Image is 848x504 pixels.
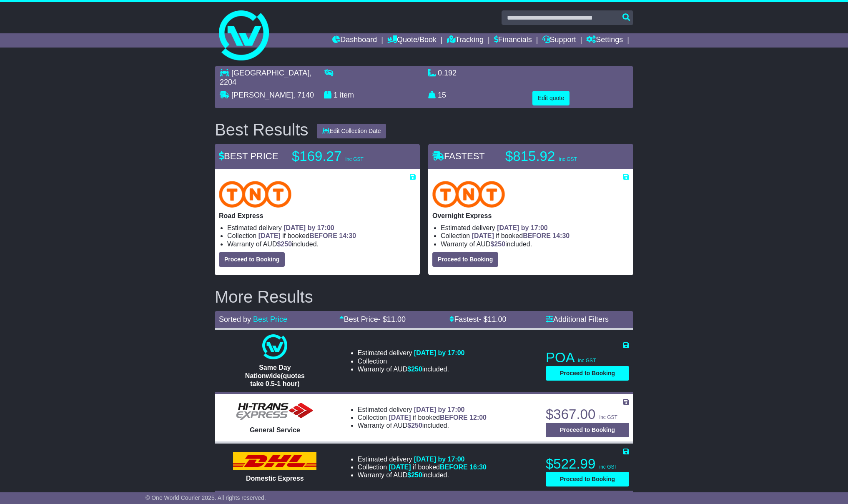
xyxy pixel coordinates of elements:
span: BEFORE [440,414,468,421]
span: 0.192 [438,69,457,77]
div: Best Results [211,120,313,139]
span: BEST PRICE [219,151,278,161]
span: [DATE] by 17:00 [284,224,334,231]
span: $ [407,471,422,479]
span: if booked [258,232,356,239]
a: Additional Filters [546,315,609,323]
p: POA [546,349,629,366]
span: General Service [250,426,300,434]
span: - $ [378,315,406,323]
span: [DATE] [258,232,281,239]
a: Support [542,33,576,48]
img: TNT Domestic: Road Express [219,181,291,208]
a: Dashboard [332,33,377,48]
span: 11.00 [387,315,406,323]
span: 250 [411,422,422,429]
span: BEFORE [440,464,468,471]
p: $815.92 [505,148,610,165]
button: Edit Collection Date [317,124,386,138]
span: [DATE] [472,232,494,239]
span: $ [407,366,422,373]
span: inc GST [559,156,577,162]
a: Settings [586,33,623,48]
li: Collection [358,463,487,471]
li: Collection [358,414,487,421]
p: $169.27 [292,148,396,165]
a: Fastest- $11.00 [449,315,506,323]
span: [DATE] by 17:00 [414,349,465,356]
p: Road Express [219,212,416,220]
a: Best Price- $11.00 [339,315,406,323]
span: [DATE] [389,414,411,421]
span: 14:30 [552,232,570,239]
p: $367.00 [546,406,629,423]
li: Warranty of AUD included. [358,471,487,479]
span: 16:30 [469,464,487,471]
span: 250 [411,366,422,373]
span: inc GST [599,414,617,420]
span: Domestic Express [246,475,304,482]
p: Overnight Express [432,212,629,220]
button: Proceed to Booking [546,366,629,381]
span: if booked [389,414,487,421]
span: [DATE] by 17:00 [497,224,548,231]
span: Same Day Nationwide(quotes take 0.5-1 hour) [245,364,305,387]
img: DHL: Domestic Express [233,452,316,470]
span: $ [490,241,505,248]
li: Warranty of AUD included. [358,421,487,429]
span: $ [407,422,422,429]
h2: More Results [215,288,633,306]
li: Warranty of AUD included. [358,365,465,373]
span: [DATE] by 17:00 [414,456,465,463]
span: - $ [479,315,506,323]
span: 1 [334,91,338,99]
a: Tracking [447,33,484,48]
button: Proceed to Booking [546,472,629,486]
li: Collection [358,357,465,365]
span: if booked [389,464,487,471]
li: Collection [227,232,416,240]
span: BEFORE [309,232,337,239]
span: FASTEST [432,151,485,161]
button: Proceed to Booking [219,252,285,267]
span: $ [277,241,292,248]
li: Warranty of AUD included. [227,240,416,248]
span: , 2204 [220,69,311,86]
img: TNT Domestic: Overnight Express [432,181,505,208]
a: Quote/Book [387,33,437,48]
p: $522.99 [546,456,629,472]
span: item [340,91,354,99]
li: Estimated delivery [358,406,487,414]
a: Best Price [253,315,287,323]
span: 15 [438,91,446,99]
span: 12:00 [469,414,487,421]
button: Proceed to Booking [432,252,498,267]
span: , 7140 [293,91,314,99]
img: HiTrans: General Service [233,401,316,422]
li: Warranty of AUD included. [441,240,629,248]
span: 14:30 [339,232,356,239]
span: © One World Courier 2025. All rights reserved. [146,494,266,501]
span: inc GST [578,358,596,364]
span: 11.00 [487,315,506,323]
span: BEFORE [523,232,551,239]
li: Estimated delivery [358,455,487,463]
span: Sorted by [219,315,251,323]
img: One World Courier: Same Day Nationwide(quotes take 0.5-1 hour) [262,334,287,359]
button: Proceed to Booking [546,423,629,437]
span: [DATE] [389,464,411,471]
span: inc GST [599,464,617,470]
span: 250 [494,241,505,248]
span: if booked [472,232,570,239]
span: [DATE] by 17:00 [414,406,465,413]
span: 250 [281,241,292,248]
li: Collection [441,232,629,240]
li: Estimated delivery [441,224,629,232]
li: Estimated delivery [358,349,465,357]
span: 250 [411,471,422,479]
span: inc GST [345,156,363,162]
span: [PERSON_NAME] [231,91,293,99]
li: Estimated delivery [227,224,416,232]
button: Edit quote [532,91,570,105]
a: Financials [494,33,532,48]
